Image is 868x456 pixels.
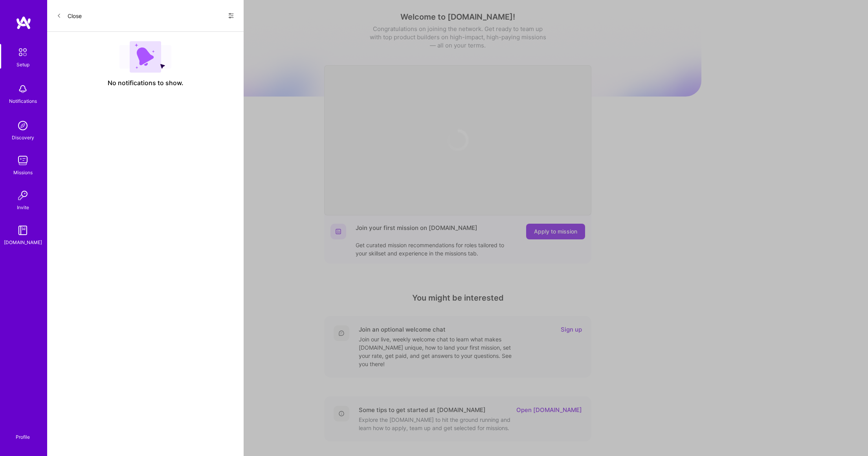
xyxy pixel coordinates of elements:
[15,153,31,168] img: teamwork
[15,118,31,133] img: discovery
[15,81,31,97] img: bell
[15,44,31,60] img: setup
[17,60,29,69] div: Setup
[13,168,33,177] div: Missions
[4,238,42,246] div: [DOMAIN_NAME]
[12,133,34,142] div: Discovery
[108,79,184,87] span: No notifications to show.
[16,16,31,30] img: logo
[15,223,31,238] img: guide book
[17,203,29,212] div: Invite
[16,433,30,440] div: Profile
[9,97,37,105] div: Notifications
[15,188,31,203] img: Invite
[57,9,82,22] button: Close
[119,41,171,73] img: empty
[13,425,33,440] a: Profile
